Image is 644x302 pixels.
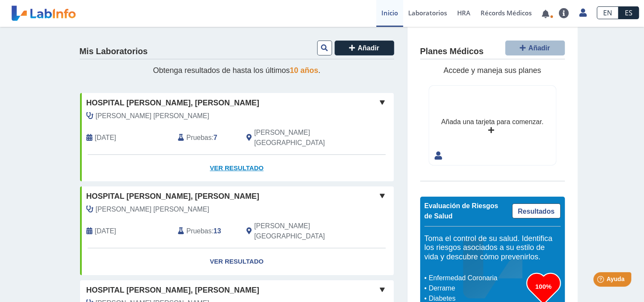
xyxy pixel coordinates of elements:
a: Resultados [512,203,561,218]
div: : [172,221,240,241]
h3: 100% [527,281,561,292]
span: Rios Benitez, Marta [96,204,209,215]
a: EN [597,6,618,19]
span: Obtenga resultados de hasta los últimos . [153,66,320,75]
span: Hospital [PERSON_NAME], [PERSON_NAME] [86,285,259,296]
button: Añadir [505,41,565,55]
span: 2025-09-16 [95,133,116,143]
span: Hospital [PERSON_NAME], [PERSON_NAME] [86,191,259,202]
span: Ponce, PR [254,221,348,241]
h4: Mis Laboratorios [80,46,148,57]
b: 7 [214,134,218,141]
li: Enfermedad Coronaria [426,273,527,283]
div: : [172,128,240,148]
div: Añada una tarjeta para comenzar. [441,117,543,127]
span: Ponce, PR [254,128,348,148]
span: 2025-04-09 [95,226,116,236]
span: Pruebas [186,226,212,236]
h4: Planes Médicos [420,46,484,57]
span: Evaluación de Riesgos de Salud [424,202,498,220]
a: ES [618,6,639,19]
button: Añadir [335,41,394,55]
a: Ver Resultado [80,155,394,182]
span: Añadir [528,44,550,52]
iframe: Help widget launcher [568,269,635,293]
span: Pruebas [186,133,212,143]
span: 10 años [290,66,318,75]
li: Derrame [426,283,527,293]
span: Accede y maneja sus planes [444,66,541,75]
span: Rios Benitez, Marta [96,111,209,121]
span: HRA [457,9,470,17]
b: 13 [214,227,221,235]
h5: Toma el control de su salud. Identifica los riesgos asociados a su estilo de vida y descubre cómo... [424,234,561,262]
span: Añadir [358,44,379,52]
span: Hospital [PERSON_NAME], [PERSON_NAME] [86,97,259,109]
a: Ver Resultado [80,248,394,275]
